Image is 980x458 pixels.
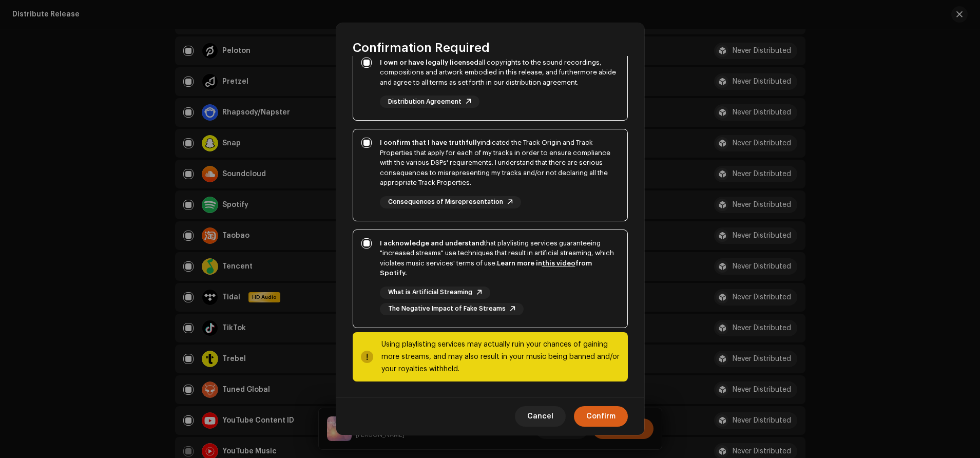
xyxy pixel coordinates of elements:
span: Consequences of Misrepresentation [388,199,503,205]
p-togglebutton: I own or have legally licensedall copyrights to the sound recordings, compositions and artwork em... [353,49,628,121]
div: indicated the Track Origin and Track Properties that apply for each of my tracks in order to ensu... [380,138,619,188]
strong: Learn more in from Spotify. [380,260,592,277]
button: Confirm [574,406,628,427]
span: Confirmation Required [353,40,490,56]
span: What is Artificial Streaming [388,289,472,296]
a: this video [542,260,575,266]
div: that playlisting services guaranteeing "increased streams" use techniques that result in artifici... [380,238,619,278]
strong: I acknowledge and understand [380,240,484,246]
strong: I own or have legally licensed [380,59,478,66]
div: all copyrights to the sound recordings, compositions and artwork embodied in this release, and fu... [380,58,619,88]
span: Cancel [527,406,553,427]
span: Distribution Agreement [388,99,462,105]
p-togglebutton: I confirm that I have truthfullyindicated the Track Origin and Track Properties that apply for ea... [353,129,628,221]
button: Cancel [515,406,566,427]
span: Confirm [586,406,616,427]
span: The Negative Impact of Fake Streams [388,306,506,312]
p-togglebutton: I acknowledge and understandthat playlisting services guaranteeing "increased streams" use techni... [353,230,628,328]
strong: I confirm that I have truthfully [380,139,481,146]
div: Using playlisting services may actually ruin your chances of gaining more streams, and may also r... [381,338,620,375]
